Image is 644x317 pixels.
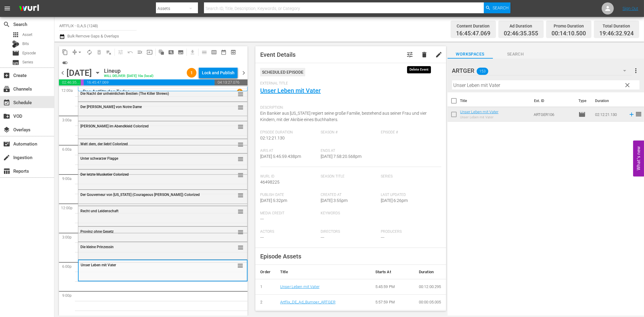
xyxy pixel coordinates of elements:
span: edit [435,51,442,58]
td: 00:12:00.295 [414,279,446,295]
span: menu [4,5,11,12]
span: table_chart [3,168,10,175]
button: clear [622,80,632,90]
span: Ends At [321,149,378,153]
span: reorder [238,208,244,215]
span: more_vert [632,67,639,74]
span: Provinz ohne Gesetz [80,229,114,234]
span: reorder [238,123,244,130]
span: delete [421,51,428,58]
span: toggle_on [62,60,68,66]
span: Last Updated [381,193,438,197]
span: playlist_remove_outlined [106,49,112,55]
span: Recht und Leidenschaft [80,209,118,213]
span: Asset [22,32,32,38]
span: Episode [22,50,36,56]
span: [PERSON_NAME] im Abendkleid Colorized [80,124,149,128]
span: Wurl Id [260,174,317,179]
button: Search [484,2,510,13]
span: chevron_right [240,69,248,77]
span: Event Details [260,51,296,58]
span: 00:14:10.500 [552,30,586,37]
span: Die kleine Prinzessin [80,245,114,249]
div: Promo Duration [552,22,586,30]
p: 1 [239,89,241,94]
span: reorder [238,156,244,162]
div: Lock and Publish [202,67,235,78]
span: Die Nacht der unheimlichen Bestien (The Killer Shrews) [80,91,169,96]
button: Lock and Publish [199,67,238,78]
span: menu_open [137,49,143,55]
span: movie [578,111,586,118]
span: preview_outlined [230,49,236,55]
span: Description: [260,105,438,110]
span: Select an event to delete [94,47,104,57]
span: 24 hours Lineup View is ON [60,58,70,68]
span: Download as CSV [186,46,197,58]
td: 5:57:59 PM [371,295,414,310]
th: Ext. ID [530,92,574,109]
span: Day Calendar View [197,46,209,58]
span: Series [381,174,438,179]
span: Weh' dem, der liebt! Colorized [80,142,128,146]
div: Lineup [104,68,154,74]
th: Title [460,92,531,109]
div: WILL DELIVER: [DATE] 10a (local) [104,74,154,78]
button: reorder [238,244,244,250]
div: Ad Duration [504,22,538,30]
span: reorder [238,91,244,98]
span: External Title [260,81,438,86]
span: Asset [12,31,19,38]
span: Series [22,59,33,65]
span: tune [406,51,413,58]
span: Directors [321,229,378,234]
span: Overlays [3,126,10,133]
span: 16:45:47.069 [84,79,215,85]
span: Season # [321,130,378,135]
p: Das Antlitz des Todes [83,89,130,94]
span: event_available [3,99,10,106]
span: Der letzte Musketier Colorized [80,172,129,177]
button: Open Feedback Widget [633,141,644,177]
span: Episode # [381,130,438,135]
span: [DATE] 5:32pm [260,198,287,203]
a: Unser Leben mit Vater [280,284,319,289]
button: reorder [238,229,244,235]
button: more_vert [632,63,639,78]
span: reorder [237,262,243,269]
a: Unser Leben mit Vater [260,87,321,94]
button: reorder [238,192,244,198]
td: 02:12:21.130 [593,107,626,122]
span: reorder [238,141,244,148]
span: Refresh All Search Blocks [154,46,166,58]
span: date_range_outlined [221,49,227,55]
a: Unser Leben mit Vater [460,110,499,114]
span: Producers [381,229,438,234]
span: reorder [635,110,642,118]
span: [DATE] 7:58:20.568pm [321,154,361,159]
button: tune [403,47,417,62]
span: --- [260,216,264,221]
a: Sign Out [623,6,638,11]
div: Unser Leben mit Vater [460,115,499,119]
span: chevron_left [59,69,66,77]
span: 16:45:47.069 [456,30,490,37]
span: Season Title [321,174,378,179]
span: Series [12,59,19,66]
span: [DATE] 3:55pm [321,198,348,203]
span: arrow_drop_down [77,49,83,55]
button: reorder [238,172,244,178]
div: Content Duration [456,22,490,30]
th: Starts At [371,265,414,279]
span: Publish Date [260,193,317,197]
button: reorder [238,104,244,110]
button: reorder [238,208,244,214]
span: 04:13:27.076 [215,79,248,85]
span: Search [493,50,538,58]
div: Bits [12,40,19,48]
button: reorder [238,141,244,147]
span: 00:14:10.500 [81,79,84,85]
span: Bits [22,41,29,47]
div: Scheduled Episode [260,68,305,76]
